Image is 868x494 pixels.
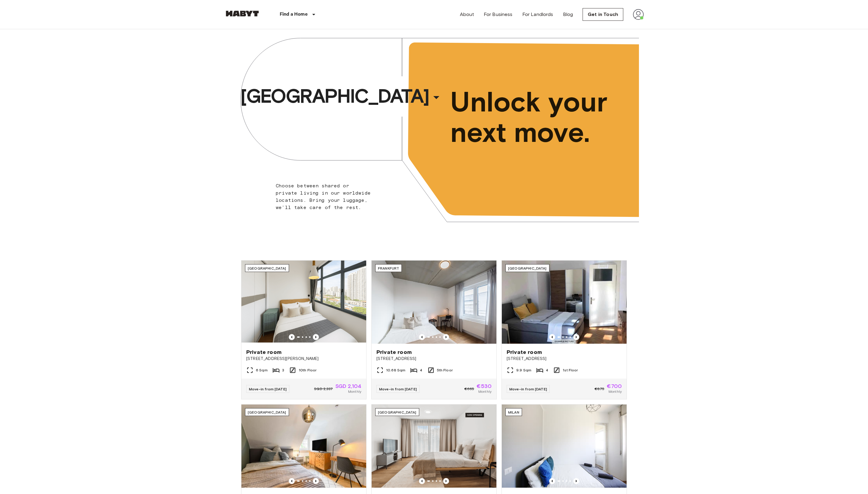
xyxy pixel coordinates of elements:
[595,386,605,392] span: €875
[507,356,622,362] span: [STREET_ADDRESS]
[372,405,496,488] img: Marketing picture of unit DE-01-492-101-001
[443,478,449,484] button: Previous image
[280,11,308,18] p: Find a Home
[314,386,333,392] span: SGD 2,337
[378,266,399,270] span: Frankfurt
[508,410,519,414] span: Milan
[348,389,361,394] span: Monthly
[241,405,366,488] img: Marketing picture of unit DE-09-001-002-02HF
[437,367,453,373] span: 5th Floor
[386,367,405,373] span: 10.68 Sqm
[241,261,366,344] img: Marketing picture of unit SG-01-116-001-02
[450,87,614,148] span: Unlock your next move.
[379,387,417,391] span: Move-in from [DATE]
[464,386,474,392] span: €665
[508,266,547,270] span: [GEOGRAPHIC_DATA]
[376,356,492,362] span: [STREET_ADDRESS]
[256,367,268,373] span: 6 Sqm
[420,367,422,373] span: 4
[241,260,366,399] a: Marketing picture of unit SG-01-116-001-02Previous imagePrevious image[GEOGRAPHIC_DATA]Private ro...
[282,367,284,373] span: 3
[502,260,627,399] a: Marketing picture of unit DE-02-025-001-04HFPrevious imagePrevious image[GEOGRAPHIC_DATA]Private ...
[502,405,627,488] img: Marketing picture of unit IT-14-111-001-006
[240,84,429,108] span: [GEOGRAPHIC_DATA]
[246,349,281,356] span: Private room
[563,367,578,373] span: 1st Floor
[484,11,513,18] a: For Business
[248,410,286,414] span: [GEOGRAPHIC_DATA]
[478,389,492,394] span: Monthly
[376,349,412,356] span: Private room
[246,356,361,362] span: [STREET_ADDRESS][PERSON_NAME]
[507,349,542,356] span: Private room
[516,367,531,373] span: 9.9 Sqm
[549,478,555,484] button: Previous image
[289,478,295,484] button: Previous image
[313,334,319,340] button: Previous image
[224,11,260,17] img: Habyt
[607,383,622,389] span: €700
[443,334,449,340] button: Previous image
[573,334,579,340] button: Previous image
[372,261,496,344] img: Marketing picture of unit DE-04-037-026-03Q
[549,334,555,340] button: Previous image
[335,383,361,389] span: SGD 2,104
[248,266,286,270] span: [GEOGRAPHIC_DATA]
[476,383,492,389] span: €530
[299,367,317,373] span: 10th Floor
[583,8,623,21] a: Get in Touch
[276,183,371,210] span: Choose between shared or private living in our worldwide locations. Bring your luggage, we'll tak...
[419,478,425,484] button: Previous image
[419,334,425,340] button: Previous image
[633,9,644,20] img: avatar
[546,367,548,373] span: 4
[609,389,622,394] span: Monthly
[313,478,319,484] button: Previous image
[509,387,547,391] span: Move-in from [DATE]
[573,478,579,484] button: Previous image
[371,260,497,399] a: Marketing picture of unit DE-04-037-026-03QPrevious imagePrevious imageFrankfurtPrivate room[STRE...
[378,410,417,414] span: [GEOGRAPHIC_DATA]
[249,387,287,391] span: Move-in from [DATE]
[460,11,474,18] a: About
[238,82,446,110] button: [GEOGRAPHIC_DATA]
[563,11,573,18] a: Blog
[522,11,553,18] a: For Landlords
[502,261,627,344] img: Marketing picture of unit DE-02-025-001-04HF
[289,334,295,340] button: Previous image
